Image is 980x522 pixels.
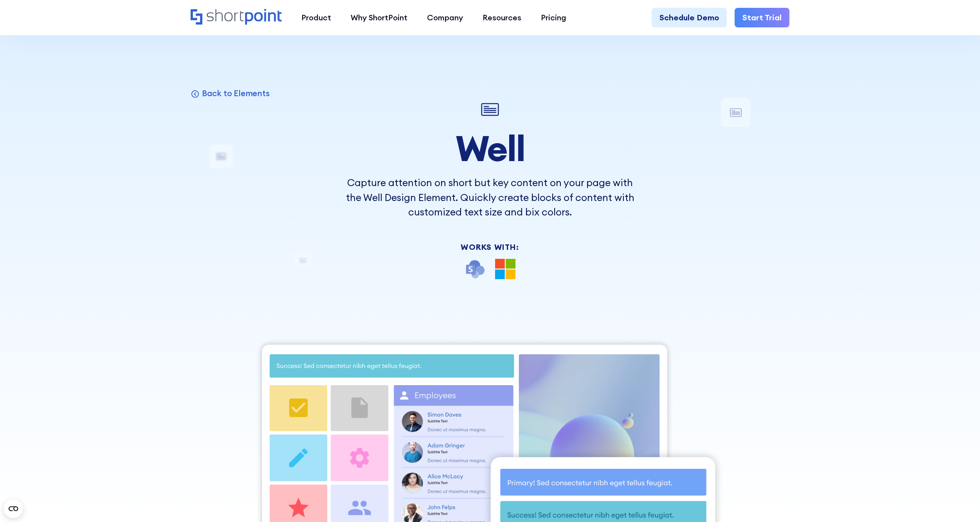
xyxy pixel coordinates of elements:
div: Why ShortPoint [351,12,407,23]
a: Resources [473,8,531,27]
div: Resources [483,12,521,23]
p: Back to Elements [202,88,270,99]
a: Home [191,9,282,26]
div: Widget pro chat [941,484,980,522]
p: Capture attention on short but key content on your page with the Well Design Element. Quickly cre... [343,176,637,220]
h1: Well [343,129,637,168]
a: Product [292,8,341,27]
a: Schedule Demo [652,8,727,27]
div: Works With: [343,243,637,251]
img: Well [478,98,502,121]
a: Pricing [531,8,576,27]
a: Back to Elements [191,88,270,99]
div: Pricing [541,12,566,23]
a: Start Trial [735,8,789,27]
img: Microsoft 365 logo [495,259,516,280]
a: Why ShortPoint [341,8,417,27]
img: SharePoint icon [465,259,485,280]
div: Company [427,12,463,23]
iframe: Chat Widget [941,484,980,522]
button: Open CMP widget [4,499,23,518]
div: Product [301,12,331,23]
a: Company [417,8,473,27]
